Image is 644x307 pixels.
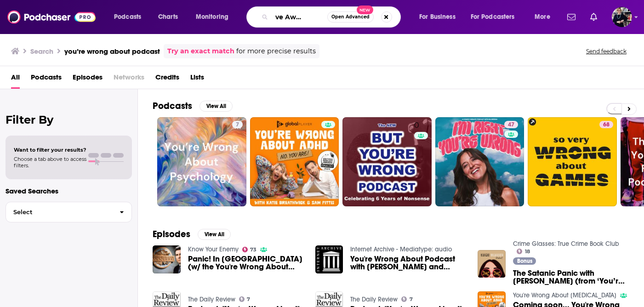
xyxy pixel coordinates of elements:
[14,156,86,169] span: Choose a tab above to access filters.
[114,70,144,89] span: Networks
[528,117,617,206] a: 68
[471,11,515,23] span: For Podcasters
[198,229,231,240] button: View All
[513,240,619,248] a: Crime Glasses: True Crime Book Club
[250,248,256,252] span: 73
[327,11,374,23] button: Open AdvancedNew
[603,120,610,130] span: 68
[153,228,190,240] h2: Episodes
[587,9,601,25] a: Show notifications dropdown
[153,228,231,240] a: EpisodesView All
[199,101,233,112] button: View All
[528,10,562,24] button: open menu
[413,10,467,24] button: open menu
[350,255,467,271] a: You're Wrong About Podcast with Sarah Marshall and Matthew Hobbes
[612,7,632,27] img: User Profile
[315,245,343,273] img: You're Wrong About Podcast with Sarah Marshall and Matthew Hobbes
[158,11,178,23] span: Charts
[188,296,235,303] a: The Daily Review
[535,11,550,23] span: More
[247,297,250,301] span: 7
[152,10,183,24] a: Charts
[564,9,579,25] a: Show notifications dropdown
[272,10,327,24] input: Search podcasts, credits, & more...
[255,6,410,28] div: Search podcasts, credits, & more...
[513,269,629,285] a: The Satanic Panic with Sarah Marshall (from ‘You’re Wrong About’ Podcast)
[188,255,304,271] span: Panic! In [GEOGRAPHIC_DATA] (w/ the You're Wrong About podcast)
[108,10,153,24] button: open menu
[419,11,456,23] span: For Business
[153,245,181,273] img: Panic! In America (w/ the You're Wrong About podcast)
[599,121,613,128] a: 68
[14,147,86,153] span: Want to filter your results?
[188,245,239,253] a: Know Your Enemy
[6,209,112,215] span: Select
[525,250,530,254] span: 18
[350,296,398,303] a: The Daily Review
[513,269,629,285] span: The Satanic Panic with [PERSON_NAME] (from ‘You’re Wrong About’ Podcast)
[504,121,518,128] a: 47
[612,7,632,27] button: Show profile menu
[583,47,629,55] button: Send feedback
[410,297,413,301] span: 7
[73,70,103,89] a: Episodes
[517,258,532,264] span: Bonus
[196,11,228,23] span: Monitoring
[30,47,53,56] h3: Search
[513,291,616,299] a: You're Wrong About ADHD
[189,10,240,24] button: open menu
[7,8,96,26] img: Podchaser - Follow, Share and Rate Podcasts
[612,7,632,27] span: Logged in as ndewey
[239,296,251,302] a: 7
[508,120,514,130] span: 47
[478,250,506,278] img: The Satanic Panic with Sarah Marshall (from ‘You’re Wrong About’ Podcast)
[153,100,192,112] h2: Podcasts
[11,70,20,89] a: All
[350,245,452,253] a: Internet Archive - Mediatype: audio
[236,120,239,130] span: 7
[236,46,316,57] span: for more precise results
[331,15,370,19] span: Open Advanced
[401,296,413,302] a: 7
[64,47,160,56] h3: you’re wrong about podcast
[157,117,246,206] a: 7
[167,46,234,57] a: Try an exact match
[31,70,62,89] a: Podcasts
[435,117,524,206] a: 47
[155,70,179,89] a: Credits
[465,10,528,24] button: open menu
[114,11,141,23] span: Podcasts
[232,121,243,128] a: 7
[6,187,132,195] p: Saved Searches
[517,249,530,254] a: 18
[342,117,432,206] a: 0
[242,247,257,252] a: 73
[188,255,304,271] a: Panic! In America (w/ the You're Wrong About podcast)
[357,6,373,14] span: New
[153,100,233,112] a: PodcastsView All
[190,70,204,89] a: Lists
[414,121,428,203] div: 0
[6,113,132,126] h2: Filter By
[350,255,467,271] span: You're Wrong About Podcast with [PERSON_NAME] and [PERSON_NAME]
[6,202,132,222] button: Select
